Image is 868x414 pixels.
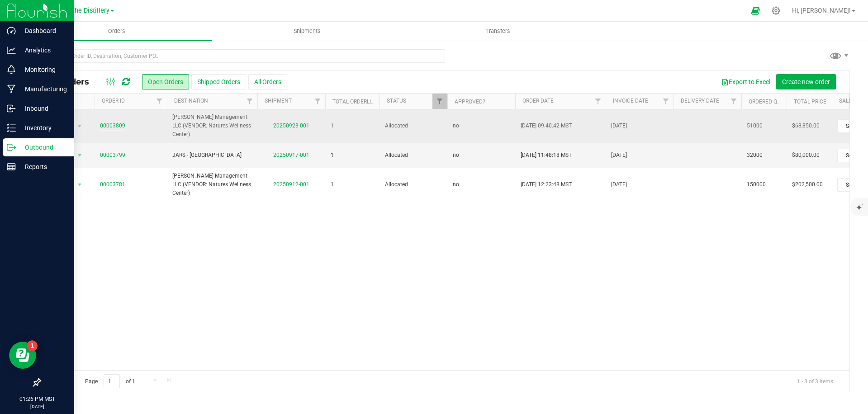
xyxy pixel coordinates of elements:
[174,98,208,104] a: Destination
[385,180,442,189] span: Allocated
[7,85,16,94] inline-svg: Manufacturing
[7,143,16,152] inline-svg: Outbound
[453,180,459,189] span: no
[385,122,442,130] span: Allocated
[403,22,593,41] a: Transfers
[273,122,309,129] a: 20250923-001
[385,151,442,160] span: Allocated
[40,49,445,63] input: Search Order ID, Destination, Customer PO...
[7,46,16,55] inline-svg: Analytics
[7,162,16,171] inline-svg: Reports
[248,74,287,89] button: All Orders
[16,103,70,114] p: Inbound
[839,98,866,104] a: Sales Rep
[100,151,125,160] a: 00003799
[74,179,85,191] span: select
[332,99,381,105] a: Total Orderlines
[331,151,334,160] span: 1
[681,98,719,104] a: Delivery Date
[792,151,820,160] span: $80,000.00
[100,122,125,130] a: 00003809
[747,180,766,189] span: 150000
[521,180,572,189] span: [DATE] 12:23:48 MST
[659,94,674,109] a: Filter
[776,74,836,89] button: Create new order
[611,151,627,160] span: [DATE]
[16,142,70,153] p: Outbound
[16,64,70,75] p: Monitoring
[521,122,572,130] span: [DATE] 09:40:42 MST
[96,27,138,35] span: Orders
[281,27,333,35] span: Shipments
[16,122,70,133] p: Inventory
[77,374,142,388] span: Page of 1
[152,94,167,109] a: Filter
[16,84,70,94] p: Manufacturing
[4,403,70,410] p: [DATE]
[74,149,85,162] span: select
[432,94,447,109] a: Filter
[792,180,823,189] span: $202,500.00
[747,151,763,160] span: 32000
[16,25,70,36] p: Dashboard
[142,74,189,89] button: Open Orders
[453,122,459,130] span: no
[611,122,627,130] span: [DATE]
[792,122,820,130] span: $68,850.00
[212,22,403,41] a: Shipments
[782,78,830,85] span: Create new order
[242,94,257,109] a: Filter
[591,94,606,109] a: Filter
[310,94,325,109] a: Filter
[7,104,16,113] inline-svg: Inbound
[455,99,485,105] a: Approved?
[611,180,627,189] span: [DATE]
[191,74,246,89] button: Shipped Orders
[4,395,70,403] p: 01:26 PM MST
[74,120,85,132] span: select
[7,65,16,74] inline-svg: Monitoring
[521,151,572,160] span: [DATE] 11:48:18 MST
[16,45,70,56] p: Analytics
[792,7,851,14] span: Hi, [PERSON_NAME]!
[716,74,776,89] button: Export to Excel
[273,181,309,188] a: 20250912-001
[745,2,766,19] span: Open Ecommerce Menu
[770,6,782,15] div: Manage settings
[273,152,309,158] a: 20250917-001
[726,94,741,109] a: Filter
[265,98,292,104] a: Shipment
[387,98,406,104] a: Status
[790,374,840,388] span: 1 - 3 of 3 items
[331,180,334,189] span: 1
[27,340,38,351] iframe: Resource center unread badge
[522,98,554,104] a: Order Date
[473,27,522,35] span: Transfers
[747,122,763,130] span: 51000
[9,342,36,369] iframe: Resource center
[172,172,252,198] span: [PERSON_NAME] Management LLC (VENDOR: Natures Wellness Center)
[104,374,120,388] input: 1
[172,113,252,139] span: [PERSON_NAME] Management LLC (VENDOR: Natures Wellness Center)
[7,26,16,35] inline-svg: Dashboard
[71,7,109,14] span: The Distillery
[7,123,16,132] inline-svg: Inventory
[749,99,783,105] a: Ordered qty
[102,98,125,104] a: Order ID
[794,99,826,105] a: Total Price
[453,151,459,160] span: no
[16,161,70,172] p: Reports
[100,180,125,189] a: 00003781
[613,98,648,104] a: Invoice Date
[22,22,212,41] a: Orders
[331,122,334,130] span: 1
[172,151,252,160] span: JARS - [GEOGRAPHIC_DATA]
